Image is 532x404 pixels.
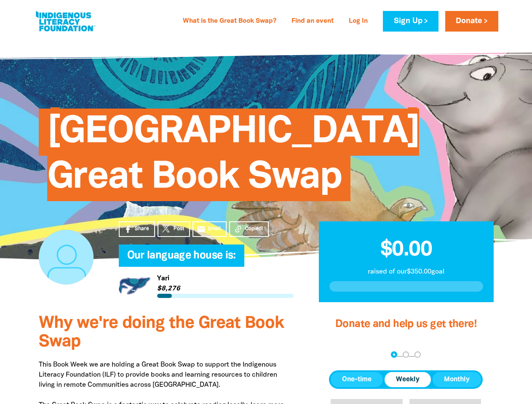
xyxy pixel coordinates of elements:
a: Find an event [286,15,339,28]
button: Copied! [229,221,269,237]
span: Our language house is: [127,251,236,267]
span: One-time [342,375,372,385]
i: email [197,225,206,234]
a: What is the Great Book Swap? [178,15,281,28]
span: Monthly [444,375,470,385]
div: Donation frequency [329,370,483,389]
button: Navigate to step 3 of 3 to enter your payment details [414,351,421,358]
a: emailEmail [192,221,227,237]
a: Log In [344,15,373,28]
button: Navigate to step 2 of 3 to enter your details [403,351,409,358]
a: Share [119,221,155,237]
span: $0.00 [380,240,432,260]
p: raised of our $350.00 goal [329,267,483,277]
span: Copied! [245,225,263,233]
span: Email [208,225,221,233]
a: Sign Up [383,11,438,32]
a: Post [158,221,190,237]
button: Monthly [433,372,481,387]
h6: My Team [119,258,294,263]
button: Weekly [385,372,431,387]
span: Why we're doing the Great Book Swap [39,316,284,350]
a: Donate [445,11,498,32]
span: Weekly [396,375,420,385]
span: Donate and help us get there! [335,319,477,329]
button: One-time [331,372,383,387]
span: [GEOGRAPHIC_DATA] Great Book Swap [47,115,420,201]
span: Share [135,225,149,233]
button: Navigate to step 1 of 3 to enter your donation amount [391,351,397,358]
span: Post [174,225,184,233]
